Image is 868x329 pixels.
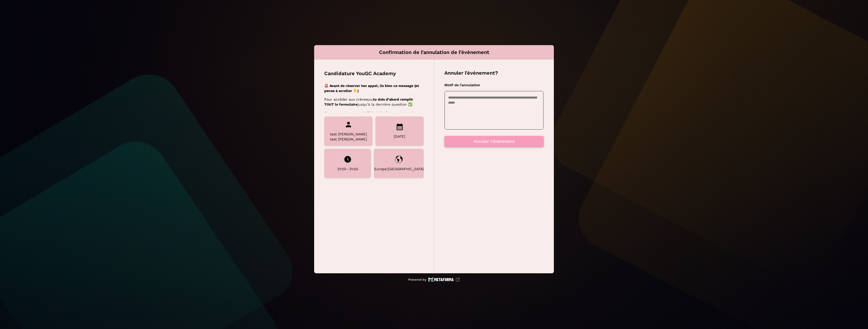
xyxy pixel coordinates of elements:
p: Pour accéder aux créneaux, jusqu’à la dernière question ✅ [324,97,422,107]
p: Confirmation de l’annulation de l’événement [379,49,489,55]
strong: tu dois d’abord remplir TOUT le formulaire [324,97,413,106]
p: Si aucun créneau ne s’affiche à la fin, pas de panique : [324,110,422,115]
p: test Marjorie test MARJORIE [326,132,370,142]
p: [DATE] [394,134,405,139]
img: logo [428,277,460,282]
button: Annuler l'événement [444,136,544,147]
a: Powered by [408,277,460,282]
p: Powered by [408,278,426,282]
p: 21:00 - 21:00 [337,166,358,171]
strong: 🚨 Avant de réserver ton appel, lis bien ce message (et pense à scroller 👇) [324,84,419,93]
p: Europe/[GEOGRAPHIC_DATA] [374,166,424,171]
h5: Annuler l'événement? [444,70,544,76]
p: Motif de l'annulation [444,82,544,88]
p: Candidature YouGC Academy [324,70,396,77]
